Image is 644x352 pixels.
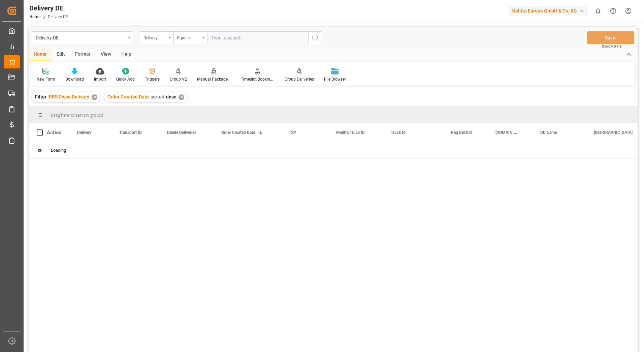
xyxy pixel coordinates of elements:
div: Download [65,76,84,82]
div: Import [94,76,106,82]
span: Drag here to set row groups [51,113,103,118]
div: File Browser [324,76,346,82]
div: Quick Add [116,76,135,82]
div: Delivery DE [29,3,68,13]
a: Home [29,14,40,19]
div: Group Deliveries [285,76,314,82]
div: New Form [36,76,55,82]
span: Loading [51,148,66,153]
span: DD Name [540,130,557,135]
button: open menu [32,31,133,44]
div: Format [70,49,96,60]
span: Truck Id [391,130,406,135]
span: Ctrl/CMD + S [602,44,621,49]
button: show 0 new notifications [590,3,606,19]
span: RRS Dispo Delivery [49,94,89,99]
div: Delivery [143,33,166,41]
div: Edit [52,49,70,60]
span: Order Created Date [107,94,149,99]
div: ✕ [179,94,184,100]
div: View [96,49,116,60]
div: Home [29,49,52,60]
span: Delivery [77,130,91,135]
div: Equals [177,33,200,41]
span: Filter : [35,94,49,99]
span: Delete Deliveries [167,130,196,135]
button: search button [308,31,322,44]
div: ✕ [92,94,97,100]
input: Type to search [207,31,308,44]
span: TSP [289,130,296,135]
div: Triggers [145,76,160,82]
div: Manual Package TypeDetermination [197,76,231,82]
button: Melitta Europa GmbH & Co. KG [509,4,590,17]
span: Req Del Dat [451,130,472,135]
button: Help Center [606,3,621,19]
span: sorted [151,94,164,99]
button: open menu [173,31,207,44]
span: Melitta Truck ID [336,130,365,135]
div: Help [116,49,136,60]
span: Transport ID [119,130,142,135]
div: Group V2 [170,76,187,82]
button: Save [587,31,634,44]
div: Timeslot Booking Report [241,76,275,82]
span: Order Created Date [221,130,255,135]
div: Delivery DE [36,33,126,41]
span: desc [166,94,176,99]
span: [GEOGRAPHIC_DATA] [594,130,633,135]
div: Action [47,129,61,136]
span: [DOMAIN_NAME] Dat [495,130,518,135]
div: Melitta Europa GmbH & Co. KG [509,6,588,16]
button: open menu [140,31,173,44]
